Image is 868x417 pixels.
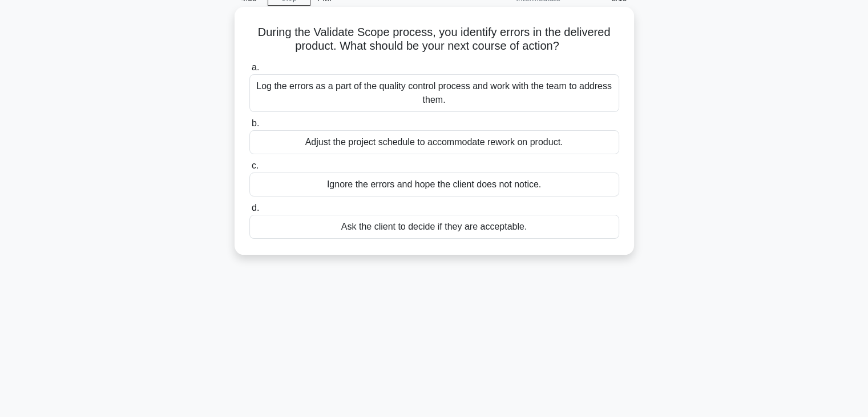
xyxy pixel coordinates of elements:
span: d. [252,203,259,212]
span: c. [252,161,259,170]
div: Adjust the project schedule to accommodate rework on product. [249,130,619,154]
span: b. [252,118,259,128]
div: Ask the client to decide if they are acceptable. [249,215,619,239]
div: Log the errors as a part of the quality control process and work with the team to address them. [249,74,619,112]
span: a. [252,62,259,72]
div: Ignore the errors and hope the client does not notice. [249,173,619,197]
h5: During the Validate Scope process, you identify errors in the delivered product. What should be y... [248,25,620,54]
